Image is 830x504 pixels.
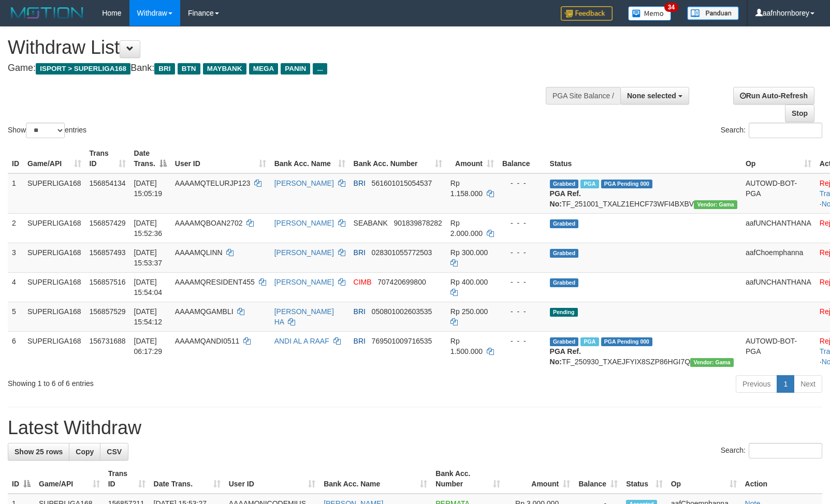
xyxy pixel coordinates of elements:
[627,92,676,100] span: None selected
[450,248,488,257] span: Rp 300.000
[741,144,816,173] th: Op: activate to sort column ascending
[175,278,255,286] span: AAAAMQRESIDENT455
[134,337,163,355] span: [DATE] 06:17:29
[550,347,581,366] b: PGA Ref. No:
[622,464,666,494] th: Status: activate to sort column ascending
[372,337,432,345] span: Copy 769501009716535 to clipboard
[741,213,816,243] td: aafUNCHANTHANA
[171,144,270,173] th: User ID: activate to sort column ascending
[690,358,734,367] span: Vendor URL: https://trx31.1velocity.biz
[741,464,822,494] th: Action
[733,87,814,105] a: Run Auto-Refresh
[175,337,240,345] span: AAAAMQANDI0511
[694,200,737,209] span: Vendor URL: https://trx31.1velocity.biz
[354,337,366,345] span: BRI
[85,144,130,173] th: Trans ID: activate to sort column ascending
[687,6,739,20] img: panduan.png
[794,375,822,393] a: Next
[274,337,329,345] a: ANDI AL A RAAF
[785,105,814,122] a: Stop
[504,464,575,494] th: Amount: activate to sort column ascending
[178,63,200,75] span: BTN
[502,178,542,188] div: - - -
[23,302,85,331] td: SUPERLIGA168
[580,337,599,346] span: Marked by aafromsomean
[69,443,100,461] a: Copy
[23,331,85,371] td: SUPERLIGA168
[502,306,542,317] div: - - -
[550,249,579,258] span: Grabbed
[134,248,163,267] span: [DATE] 15:53:37
[90,337,126,345] span: 156731688
[550,180,579,188] span: Grabbed
[450,219,483,238] span: Rp 2.000.000
[354,278,372,286] span: CIMB
[274,179,334,187] a: [PERSON_NAME]
[749,443,822,458] input: Search:
[8,272,23,302] td: 4
[8,243,23,272] td: 3
[274,219,334,227] a: [PERSON_NAME]
[8,123,86,138] label: Show entries
[736,375,777,393] a: Previous
[175,307,234,316] span: AAAAMQGAMBLI
[107,448,122,456] span: CSV
[8,374,338,389] div: Showing 1 to 6 of 6 entries
[667,464,741,494] th: Op: activate to sort column ascending
[580,180,599,188] span: Marked by aafsengchandara
[561,6,613,21] img: Feedback.jpg
[749,123,822,138] input: Search:
[35,464,104,494] th: Game/API: activate to sort column ascending
[90,278,126,286] span: 156857516
[313,63,327,75] span: ...
[620,87,689,105] button: None selected
[319,464,431,494] th: Bank Acc. Name: activate to sort column ascending
[100,443,128,461] a: CSV
[90,248,126,257] span: 156857493
[270,144,350,173] th: Bank Acc. Name: activate to sort column ascending
[154,63,174,75] span: BRI
[175,219,243,227] span: AAAAMQBOAN2702
[741,243,816,272] td: aafChoemphanna
[628,6,672,21] img: Button%20Memo.svg
[8,302,23,331] td: 5
[23,173,85,214] td: SUPERLIGA168
[23,243,85,272] td: SUPERLIGA168
[134,219,163,238] span: [DATE] 15:52:36
[498,144,546,173] th: Balance
[175,179,251,187] span: AAAAMQTELURJP123
[134,179,163,198] span: [DATE] 15:05:19
[8,144,23,173] th: ID
[574,464,622,494] th: Balance: activate to sort column ascending
[354,219,388,227] span: SEABANK
[274,248,334,257] a: [PERSON_NAME]
[431,464,504,494] th: Bank Acc. Number: activate to sort column ascending
[502,247,542,258] div: - - -
[550,308,578,317] span: Pending
[150,464,225,494] th: Date Trans.: activate to sort column ascending
[450,278,488,286] span: Rp 400.000
[550,219,579,228] span: Grabbed
[546,331,741,371] td: TF_250930_TXAEJFYIX8SZP86HGI7Q
[354,307,366,316] span: BRI
[450,179,483,198] span: Rp 1.158.000
[377,278,426,286] span: Copy 707420699800 to clipboard
[354,179,366,187] span: BRI
[372,248,432,257] span: Copy 028301055772503 to clipboard
[372,307,432,316] span: Copy 050801002603535 to clipboard
[450,307,488,316] span: Rp 250.000
[203,63,246,75] span: MAYBANK
[8,213,23,243] td: 2
[550,278,579,287] span: Grabbed
[502,218,542,228] div: - - -
[8,173,23,214] td: 1
[26,123,65,138] select: Showentries
[741,331,816,371] td: AUTOWD-BOT-PGA
[741,173,816,214] td: AUTOWD-BOT-PGA
[90,179,126,187] span: 156854134
[76,448,94,456] span: Copy
[601,337,653,346] span: PGA Pending
[36,63,130,75] span: ISPORT > SUPERLIGA168
[372,179,432,187] span: Copy 561601015054537 to clipboard
[225,464,319,494] th: User ID: activate to sort column ascending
